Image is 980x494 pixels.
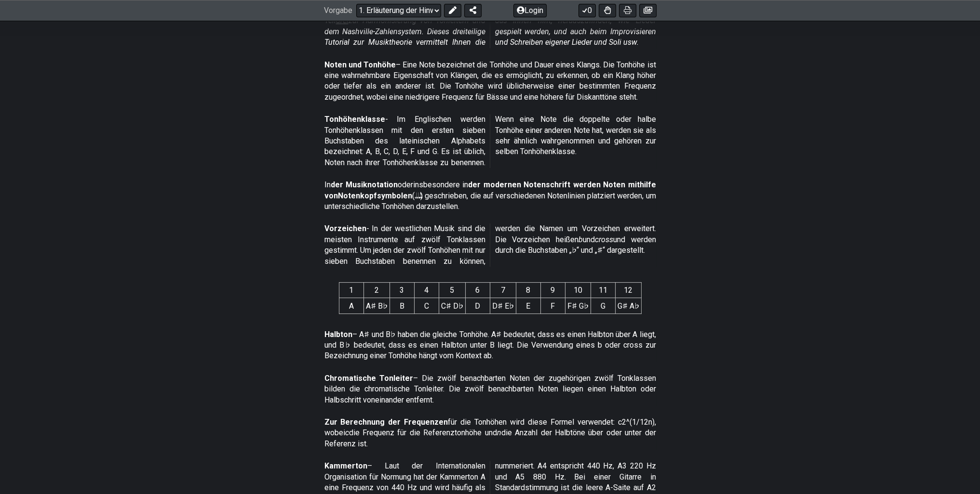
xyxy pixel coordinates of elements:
font: Tonhöhenklasse [324,115,385,124]
font: F [550,301,555,310]
button: Login [513,4,547,17]
select: Vorgabe [356,4,441,17]
font: 12 [624,286,632,295]
font: für die Tonhöhen wird diese Formel verwendet: c2^(1/12n), wobei [324,417,656,437]
button: Drucken [619,4,636,17]
font: In [324,180,331,189]
font: F♯ G♭ [567,301,589,310]
font: – A♯ und B♭ haben die gleiche Tonhöhe. A♯ bedeutet, dass es einen Halbton über A liegt, und B♭ be... [324,330,656,361]
font: oder [398,180,413,189]
font: der modernen Notenschrift werden Noten mithilfe von [324,180,656,200]
font: Login [524,6,543,15]
button: Bild erstellen [639,4,657,17]
font: 8 [526,286,530,295]
font: c [345,428,349,437]
font: cross [595,235,613,244]
font: 4 [424,286,429,295]
font: 3 [400,286,404,295]
font: 2 [375,286,379,295]
font: A [349,301,354,310]
font: C♯ D♭ [441,301,463,310]
font: 7 [501,286,505,295]
font: - In der westlichen Musik sind die meisten Instrumente auf zwölf Tonklassen gestimmt. Um jeden de... [324,224,656,265]
font: die Anzahl der Halbtöne über oder unter der Referenz ist. [324,428,656,448]
font: 9 [550,286,555,295]
font: D [475,301,480,310]
font: G [601,301,605,310]
font: die Frequenz für die Referenztonhöhe und [349,428,497,437]
font: 11 [599,286,607,295]
font: der Musiknotation [331,180,398,189]
font: D♯ E♭ [492,301,514,310]
font: Chromatische Tonleiter [324,374,414,383]
font: A♯ B♭ [366,301,388,310]
font: Vorgabe [324,6,352,15]
font: 0 [588,6,592,15]
font: Notenkopfsymbolen [338,191,412,200]
font: Zur Berechnung der Frequenzen [324,417,448,427]
button: Geschicklichkeit für alle Bundsätze umschalten [599,4,616,17]
font: und [583,235,595,244]
font: – Die zwölf benachbarten Noten der zugehörigen zwölf Tonklassen bilden die chromatische Tonleiter... [324,374,656,404]
font: G♯ A♭ [618,301,639,310]
button: Vorgabe bearbeiten [444,4,461,17]
font: 1 [349,286,353,295]
font: (𝅝 𝅗𝅥 𝅘𝅥 𝅘𝅥𝅮) geschrieben, die auf verschiedenen Notenlinien platziert werden, um unterschiedlich... [324,191,656,211]
font: b [578,235,583,244]
font: Kammerton [324,461,367,470]
font: B [400,301,404,310]
font: 10 [574,286,582,295]
font: Noten und Tonhöhe [324,60,396,69]
font: Vorzeichen [324,224,366,233]
font: C [424,301,429,310]
font: - Im Englischen werden Tonhöhenklassen mit den ersten sieben Buchstaben des lateinischen Alphabet... [324,115,656,167]
button: 0 [578,4,596,17]
font: – Eine Note bezeichnet die Tonhöhe und Dauer eines Klangs. Die Tonhöhe ist eine wahrnehmbare Eige... [324,60,656,102]
font: 5 [450,286,454,295]
font: insbesondere in [413,180,468,189]
font: n [497,428,501,437]
button: Vorgabe teilen [464,4,482,17]
font: 6 [475,286,480,295]
font: E [526,301,530,310]
font: Halbton [324,330,352,339]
